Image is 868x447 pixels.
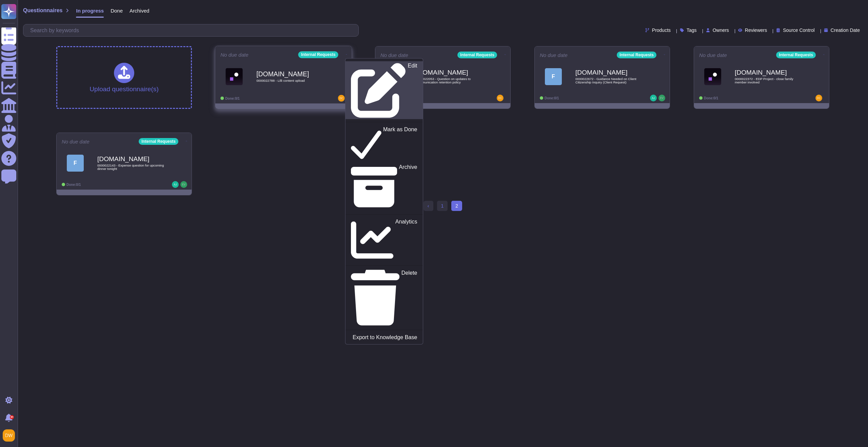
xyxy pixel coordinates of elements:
[735,77,803,84] span: 0000022372 - EDP Project - close family member involved
[346,162,423,212] a: Archive
[3,429,15,442] img: user
[130,8,149,13] span: Archived
[416,77,484,84] span: 0000022053 - Question on updates to communication retention policy
[346,61,423,119] a: Edit
[704,96,718,100] span: Done: 0/1
[172,181,179,188] img: user
[220,52,249,57] span: No due date
[66,183,81,187] span: Done: 0/1
[428,203,429,209] span: ‹
[180,181,187,188] img: user
[540,53,568,58] span: No due date
[346,269,423,327] a: Delete
[225,68,243,85] img: Logo
[831,28,860,33] span: Creation Date
[437,201,448,211] a: 1
[353,335,417,340] p: Export to Knowledge Base
[346,125,423,162] a: Mark as Done
[545,68,562,85] div: F
[97,164,165,170] span: 0000022143 - Expense question for upcoming dinner tonight
[713,28,729,33] span: Owners
[256,71,325,77] b: [DOMAIN_NAME]
[76,8,104,13] span: In progress
[776,52,816,58] div: Internal Requests
[346,333,423,341] a: Export to Knowledge Base
[401,270,417,326] p: Delete
[652,28,671,33] span: Products
[62,139,90,144] span: No due date
[90,63,159,92] div: Upload questionnaire(s)
[545,96,559,100] span: Done: 0/1
[575,69,643,76] b: [DOMAIN_NAME]
[699,53,727,58] span: No due date
[497,95,504,101] img: user
[658,95,665,101] img: user
[704,68,721,85] img: Logo
[67,155,84,172] div: F
[783,28,814,33] span: Source Control
[380,53,408,58] span: No due date
[650,95,657,101] img: user
[617,52,656,58] div: Internal Requests
[225,96,240,100] span: Done: 0/1
[408,63,417,118] p: Edit
[10,415,14,419] div: 9+
[687,28,697,33] span: Tags
[338,95,345,102] img: user
[383,127,417,161] p: Mark as Done
[457,52,497,58] div: Internal Requests
[575,77,643,84] span: 0000022672 - Guidance Needed on Client Citizenship Inquiry (Client Request)
[395,219,417,261] p: Analytics
[256,79,325,82] span: 0000022788 - Lilli content upload
[745,28,767,33] span: Reviewers
[399,164,417,210] p: Archive
[97,156,165,162] b: [DOMAIN_NAME]
[27,24,358,36] input: Search by keywords
[139,138,178,145] div: Internal Requests
[416,69,484,76] b: [DOMAIN_NAME]
[815,95,822,101] img: user
[23,8,62,13] span: Questionnaires
[111,8,123,13] span: Done
[346,217,423,263] a: Analytics
[735,69,803,76] b: [DOMAIN_NAME]
[298,51,338,58] div: Internal Requests
[451,201,462,211] span: 2
[1,428,20,443] button: user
